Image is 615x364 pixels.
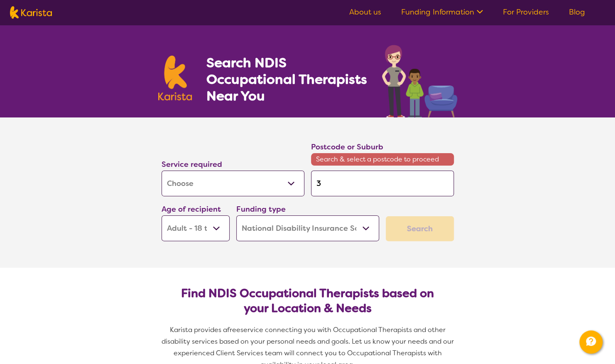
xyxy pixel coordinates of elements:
[311,171,454,196] input: Type
[569,7,585,17] a: Blog
[349,7,381,17] a: About us
[170,325,227,334] span: Karista provides a
[382,45,457,117] img: occupational-therapy
[311,153,454,166] span: Search & select a postcode to proceed
[162,204,221,214] label: Age of recipient
[158,56,192,100] img: Karista logo
[401,7,483,17] a: Funding Information
[168,286,447,316] h2: Find NDIS Occupational Therapists based on your Location & Needs
[227,325,240,334] span: free
[311,142,383,152] label: Postcode or Suburb
[579,330,603,354] button: Channel Menu
[503,7,549,17] a: For Providers
[162,159,222,169] label: Service required
[236,204,286,214] label: Funding type
[10,6,52,19] img: Karista logo
[206,54,368,104] h1: Search NDIS Occupational Therapists Near You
